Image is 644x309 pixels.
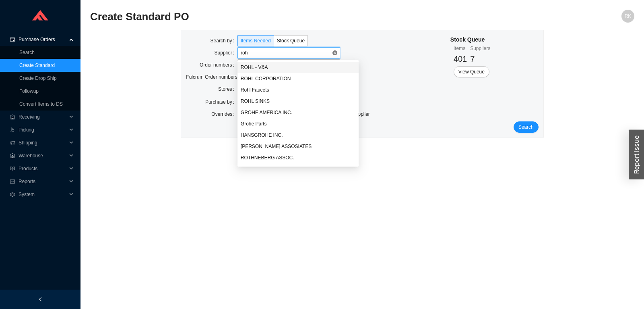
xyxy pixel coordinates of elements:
[19,136,67,149] span: Shipping
[518,123,534,131] span: Search
[237,107,359,118] div: GROHE AMERICA INC.
[237,118,359,129] div: Grohe Parts
[19,75,57,81] a: Create Drop Ship
[215,47,237,58] label: Supplier:
[454,66,489,77] button: View Queue
[19,149,67,162] span: Warehouse
[454,44,467,52] div: Items
[237,84,359,96] div: Rohl Faucets
[19,162,67,175] span: Products
[38,297,43,302] span: left
[237,96,359,107] div: ROHL SINKS
[19,33,67,46] span: Purchase Orders
[10,192,15,197] span: setting
[237,141,359,152] div: ROTHENBERG ASSOSIATES
[241,86,356,94] div: Rohl Faucets
[19,101,63,107] a: Convert Items to DS
[90,10,498,24] h2: Create Standard PO
[10,166,15,171] span: read
[211,35,237,46] label: Search by
[241,132,356,139] div: HANSGROHE INC.
[625,10,632,23] span: RK
[454,54,467,63] span: 401
[241,143,356,150] div: [PERSON_NAME] ASSOSIATES
[237,73,359,84] div: ROHL CORPORATION
[237,129,359,141] div: HANSGROHE INC.
[332,50,337,55] span: close-circle
[186,71,237,83] label: Fulcrum Order numbers
[241,38,271,44] span: Items Needed
[241,75,356,82] div: ROHL CORPORATION
[211,109,237,120] label: Overrides
[237,152,359,163] div: ROTHNEBERG ASSOC.
[19,111,67,123] span: Receiving
[237,163,359,175] div: GAINSBOROUGH HARDWARE
[19,63,55,68] a: Create Standard
[10,179,15,184] span: fund
[200,59,237,71] label: Order numbers
[458,68,485,76] span: View Queue
[470,54,475,63] span: 7
[277,38,305,44] span: Stock Queue
[237,62,359,73] div: ROHL - V&A
[19,123,67,136] span: Picking
[19,188,67,201] span: System
[10,37,15,42] span: credit-card
[241,64,356,71] div: ROHL - V&A
[218,84,237,95] label: Stores
[19,88,39,94] a: Followup
[241,120,356,127] div: Grohe Parts
[205,96,237,108] label: Purchase by
[241,98,356,105] div: ROHL SINKS
[241,154,356,161] div: ROTHNEBERG ASSOC.
[19,175,67,188] span: Reports
[470,44,490,52] div: Suppliers
[241,109,356,116] div: GROHE AMERICA INC.
[450,35,490,44] div: Stock Queue
[19,50,35,55] a: Search
[514,121,539,133] button: Search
